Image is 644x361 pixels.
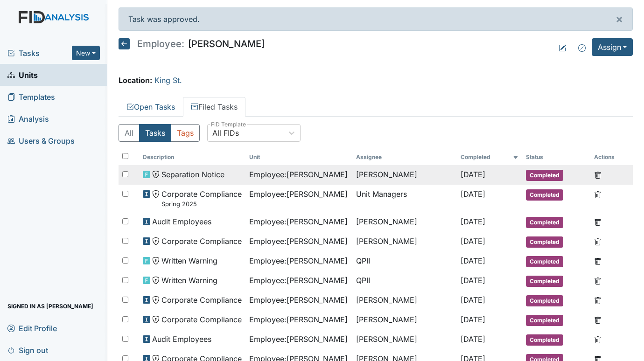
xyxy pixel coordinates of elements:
div: All FIDs [212,127,239,139]
div: Task was approved. [119,7,633,31]
span: Employee : [PERSON_NAME] [249,275,348,286]
button: All [119,124,140,142]
span: [DATE] [461,334,485,344]
th: Actions [590,149,633,165]
span: Audit Employees [152,216,211,227]
h5: [PERSON_NAME] [119,38,265,49]
a: Delete [594,188,602,200]
a: Open Tasks [119,97,183,117]
td: [PERSON_NAME] [352,330,457,349]
span: Completed [526,276,563,287]
input: Toggle All Rows Selected [122,153,128,159]
span: Completed [526,170,563,181]
span: [DATE] [461,295,485,305]
span: Units [7,68,38,82]
th: Toggle SortBy [457,149,522,165]
span: Templates [7,90,55,104]
button: New [72,46,100,60]
span: Completed [526,334,563,346]
span: [DATE] [461,315,485,324]
span: Completed [526,236,563,248]
span: Sign out [7,343,48,357]
td: [PERSON_NAME] [352,291,457,310]
span: Written Warning [161,255,217,266]
td: [PERSON_NAME] [352,212,457,232]
a: Delete [594,294,602,305]
button: Tasks [139,124,171,142]
span: Corporate Compliance [161,314,242,325]
a: Delete [594,333,602,345]
span: Signed in as [PERSON_NAME] [7,299,93,313]
div: Type filter [119,124,200,142]
span: Written Warning [161,275,217,286]
a: Delete [594,216,602,227]
span: Separation Notice [161,169,224,180]
th: Toggle SortBy [139,149,245,165]
span: Corporate Compliance [161,294,242,305]
button: Assign [592,38,633,56]
span: [DATE] [461,276,485,285]
span: Completed [526,256,563,267]
span: Corporate Compliance Spring 2025 [161,188,242,208]
span: Analysis [7,111,49,126]
span: Audit Employees [152,333,211,345]
button: × [606,8,632,30]
a: King St. [154,76,182,85]
th: Toggle SortBy [522,149,590,165]
td: QPII [352,251,457,271]
a: Delete [594,314,602,325]
th: Assignee [352,149,457,165]
span: Users & Groups [7,133,75,148]
small: Spring 2025 [161,200,242,208]
span: [DATE] [461,189,485,199]
span: Employee : [PERSON_NAME] [249,236,348,247]
span: Employee : [PERSON_NAME] [249,314,348,325]
span: Corporate Compliance [161,236,242,247]
a: Tasks [7,48,72,59]
td: QPII [352,271,457,291]
span: Employee : [PERSON_NAME] [249,216,348,227]
span: [DATE] [461,217,485,226]
td: Unit Managers [352,185,457,212]
span: × [616,12,623,26]
span: Completed [526,315,563,326]
strong: Location: [119,76,152,85]
td: [PERSON_NAME] [352,310,457,330]
span: Employee : [PERSON_NAME] [249,188,348,200]
a: Delete [594,236,602,247]
span: Completed [526,295,563,306]
a: Delete [594,169,602,180]
a: Delete [594,255,602,266]
span: Completed [526,217,563,228]
span: [DATE] [461,170,485,179]
span: Employee : [PERSON_NAME] [249,255,348,266]
span: Edit Profile [7,321,57,335]
a: Delete [594,275,602,286]
button: Tags [171,124,200,142]
span: Employee : [PERSON_NAME] [249,333,348,345]
th: Toggle SortBy [245,149,352,165]
span: Employee : [PERSON_NAME] [249,294,348,305]
span: [DATE] [461,236,485,246]
span: Completed [526,189,563,201]
a: Filed Tasks [183,97,245,117]
span: Employee : [PERSON_NAME] [249,169,348,180]
span: [DATE] [461,256,485,265]
td: [PERSON_NAME] [352,165,457,185]
span: Employee: [137,39,184,49]
td: [PERSON_NAME] [352,232,457,251]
